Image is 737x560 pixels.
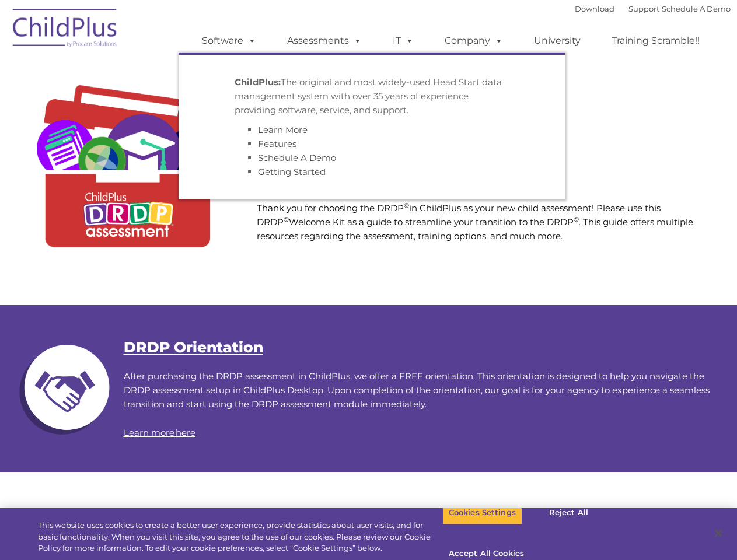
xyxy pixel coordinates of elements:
strong: Views [277,508,341,533]
a: University [522,29,592,52]
sup: © [404,201,409,209]
div: This website uses cookies to create a better user experience, provide statistics about user visit... [38,520,442,554]
button: Reject All [532,501,605,525]
sup: © [574,215,579,223]
a: Learn More [258,124,308,135]
p: The original and most widely-used Head Start data management system with over 35 years of experie... [235,75,509,117]
button: Close [705,520,731,546]
button: Cookies Settings [442,501,522,525]
img: ChildPlus by Procare Solutions [7,1,124,59]
a: Schedule A Demo [662,4,731,13]
a: Features [258,138,296,149]
a: Schedule A Demo [258,152,336,163]
p: After purchasing the DRDP assessment in ChildPlus, we offer a FREE orientation. This orientation ... [16,369,722,411]
a: Training Scramble!! [600,29,711,52]
a: Learn more here [124,427,195,438]
img: DRDP-Tool-Kit2.gif [16,61,239,285]
a: IT [381,29,425,52]
span: Thank you for choosing the DRDP in ChildPlus as your new child assessment! Please use this DRDP W... [257,202,693,242]
font: | [575,4,731,13]
sup: © [284,215,289,223]
a: Software [190,29,268,52]
a: Getting Started [258,166,326,177]
strong: DRDP [201,508,265,533]
sup: © [265,505,277,524]
a: Download [575,4,614,13]
strong: ChildPlus: [235,76,281,87]
a: DRDP Orientation [124,338,263,356]
a: Company [433,29,515,52]
a: Assessments [275,29,373,52]
p: . [16,426,722,440]
a: Support [628,4,659,13]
